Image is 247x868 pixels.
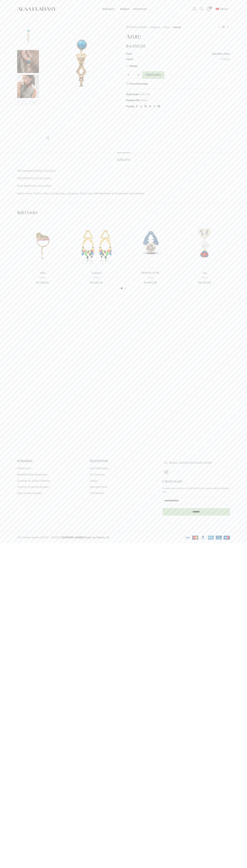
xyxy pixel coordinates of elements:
[202,276,208,279] a: Küpe
[130,83,148,85] span: Favorilere ekle
[17,467,31,470] a: Hakkımızda
[71,219,122,270] a: Cadence
[126,52,132,56] span: Renk
[90,467,109,470] a: Neo Reflections
[126,57,133,61] span: Ağırlık
[218,52,223,55] a: Mavi
[90,479,98,483] a: Origins
[90,459,157,463] h5: KOLEKSİYON
[124,287,126,289] li: Go to slide 2
[133,5,147,13] a: Hakkımızda
[144,281,146,284] span: ₺
[94,276,99,279] a: Küpe
[126,33,230,40] h1: Azure
[17,210,38,215] span: İlgili ürünler
[126,82,148,85] a: Favorilere ekle
[139,104,143,109] a: X social link
[17,75,39,98] img: Azure - Görsel 3
[220,7,228,10] span: Türkçe
[125,219,176,270] a: Daphne
[152,104,157,109] a: WhatsApp sosyal bağlantısı
[164,25,170,29] a: Küpe
[198,5,205,13] div: Arama
[39,276,45,279] a: Küpe
[135,104,139,109] a: Facebook sosyal bağlantısı
[69,219,123,284] div: 2 / 8
[102,5,117,13] a: Koleksiyon
[90,281,92,284] span: ₺
[126,25,213,29] nav: Breadcrumb
[58,5,191,13] div: Ana yönlendirici
[17,100,39,125] div: 4 / 4
[17,50,39,73] img: Azure - Görsel 2
[163,497,230,505] input: E-posta adresi *
[62,536,83,539] a: [DOMAIN_NAME]
[126,52,230,61] table: Ürün Ayrıntıları
[36,281,49,284] bdi: 3.036,00
[143,104,148,109] a: Pinterest sosyal bağlantısı
[126,44,129,48] span: ₺
[17,459,84,463] h5: KURUMSAL
[209,6,212,9] span: 0
[17,169,230,173] p: Altın Kaplama Gümüş, 9,03 gram
[102,7,115,11] span: Koleksiyon
[142,71,164,79] button: Sepete Ekle
[90,473,105,476] a: Far Horizons
[215,5,230,13] a: tr_TRTürkçe
[90,281,103,284] bdi: 4.395,30
[120,7,130,11] span: Mağaza
[148,276,153,279] a: Küpe
[40,271,45,275] a: Ankh
[203,271,207,275] a: Eos
[224,52,230,55] a: Rose
[184,536,230,540] img: payments
[126,93,139,96] span: Stok kodu:
[17,25,39,48] img: Azure
[163,487,230,493] p: Kampanyalarımızdan ve indirimlerimizden güncel olarak haberdar olun.
[17,100,28,105] div: Previous slide
[126,99,141,102] span: Kategoriler:
[226,25,230,29] a: Sonraki ürün
[17,219,68,270] a: Ankh
[17,7,56,10] a: Site logo
[36,281,38,284] span: ₺
[126,64,230,68] p: Stokta
[150,25,160,29] a: Mağaza
[141,271,160,275] a: [PERSON_NAME]
[205,5,212,13] a: 0
[212,52,217,55] a: Gold
[213,5,232,13] div: İkincil navigasyon
[40,25,122,105] div: 1 / 4
[221,57,230,61] p: 9,03 gr
[15,219,69,284] div: 1 / 8
[17,479,50,483] a: Güvenlik ve Gizlilik Politikası
[216,8,219,10] img: Türkçe
[141,99,147,102] a: Küpe
[123,219,178,284] div: 3 / 8
[157,104,161,109] a: Telegram sosyal medya linki
[126,44,145,48] bdi: 4.950,00
[198,281,200,284] span: ₺
[17,191,230,195] p: Bakım: Krem, Parfüm, Alkol, Çamaşır Suyu, Şampuan, Deniz Suyu Gibi Maddeler İle Temasından Kaçını...
[17,50,39,75] div: 2 / 4
[120,5,130,13] a: Mağaza
[131,71,136,79] input: Ürün miktarı
[140,93,150,96] span: AZU-101
[212,52,230,56] td: , ,
[198,281,211,284] bdi: 8.250,00
[126,104,135,108] span: Paylaş:
[163,480,230,483] h3: E-BÜLTEN KAYIT
[17,25,39,50] div: 1 / 4
[217,25,221,29] a: Önceki ürün
[17,100,39,123] img: Azure - Görsel 4
[126,25,147,29] a: [PERSON_NAME]
[179,219,230,270] a: Eos
[92,271,102,275] a: Cadence
[90,491,104,495] a: The Reverie
[144,281,157,284] bdi: 4.950,00
[133,7,147,11] span: Hakkımızda
[148,104,152,109] a: Linkedin sosyal bağlantısı
[17,176,230,180] p: [GEOGRAPHIC_DATA] yapıldı
[163,468,170,477] a: Instagram sosyal bağlantısı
